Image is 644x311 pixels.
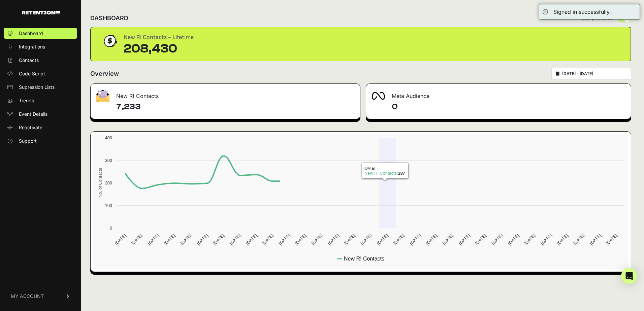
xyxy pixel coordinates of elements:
[90,13,128,23] h2: DASHBOARD
[359,233,373,246] text: [DATE]
[98,168,103,198] text: No. of Contacts
[147,233,160,246] text: [DATE]
[130,233,143,246] text: [DATE]
[311,233,324,246] text: [DATE]
[4,109,77,119] a: Event Details
[105,158,112,163] text: 300
[327,233,340,246] text: [DATE]
[19,97,34,104] span: Trends
[4,122,77,133] a: Reactivate
[474,233,487,246] text: [DATE]
[366,84,631,104] div: Meta Audience
[90,69,119,78] h2: Overview
[105,180,112,185] text: 200
[4,286,77,306] a: MY ACCOUNT
[621,268,637,284] div: Open Intercom Messenger
[22,11,60,14] img: Retention.com
[507,233,520,246] text: [DATE]
[343,233,356,246] text: [DATE]
[105,135,112,140] text: 400
[553,8,611,16] div: Signed in successfully.
[11,293,44,300] span: MY ACCOUNT
[523,233,536,246] text: [DATE]
[19,138,37,144] span: Support
[110,226,112,231] text: 0
[458,233,471,246] text: [DATE]
[278,233,291,246] text: [DATE]
[180,233,193,246] text: [DATE]
[105,203,112,208] text: 100
[196,233,209,246] text: [DATE]
[245,233,258,246] text: [DATE]
[261,233,275,246] text: [DATE]
[372,92,385,100] img: fa-meta-2f981b61bb99beabf952f7030308934f19ce035c18b003e963880cc3fabeebb7.png
[4,41,77,52] a: Integrations
[4,28,77,39] a: Dashboard
[163,233,176,246] text: [DATE]
[4,68,77,79] a: Code Script
[4,95,77,106] a: Trends
[392,233,406,246] text: [DATE]
[605,233,618,246] text: [DATE]
[228,233,241,246] text: [DATE]
[19,84,55,91] span: Supression Lists
[19,57,39,64] span: Contacts
[19,70,45,77] span: Code Script
[4,136,77,146] a: Support
[441,233,454,246] text: [DATE]
[344,256,384,262] text: New R! Contacts
[212,233,225,246] text: [DATE]
[101,33,118,49] img: dollar-coin-05c43ed7efb7bc0c12610022525b4bbbb207c7efeef5aecc26f025e68dcafac9.png
[19,124,42,131] span: Reactivate
[556,233,569,246] text: [DATE]
[116,101,355,112] h4: 7,233
[4,82,77,93] a: Supression Lists
[19,111,47,117] span: Event Details
[294,233,307,246] text: [DATE]
[572,233,585,246] text: [DATE]
[96,90,109,102] img: fa-envelope-19ae18322b30453b285274b1b8af3d052b27d846a4fbe8435d1a52b978f639a2.png
[376,233,389,246] text: [DATE]
[409,233,422,246] text: [DATE]
[19,43,45,50] span: Integrations
[114,233,127,246] text: [DATE]
[91,84,360,104] div: New R! Contacts
[589,233,602,246] text: [DATE]
[490,233,504,246] text: [DATE]
[4,55,77,66] a: Contacts
[540,233,553,246] text: [DATE]
[124,42,194,56] div: 208,430
[124,33,194,42] div: New R! Contacts - Lifetime
[19,30,43,37] span: Dashboard
[425,233,438,246] text: [DATE]
[392,101,625,112] h4: 0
